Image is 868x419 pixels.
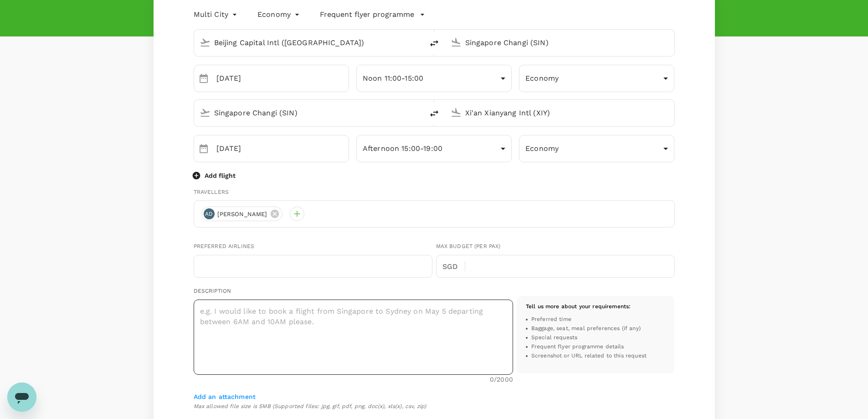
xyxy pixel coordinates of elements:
input: Travel date [216,135,349,162]
input: Going to [465,106,655,120]
span: Baggage, seat, meal preferences (if any) [531,324,641,333]
button: Open [417,41,419,43]
div: Preferred Airlines [194,242,432,251]
span: Description [194,288,231,294]
div: Economy [519,67,674,90]
p: Frequent flyer programme [320,9,414,20]
input: Depart from [214,106,404,120]
button: Add flight [194,171,236,180]
button: Choose date, selected date is Sep 29, 2025 [195,140,213,158]
div: Economy [257,7,302,22]
div: Noon 11:00-15:00 [356,67,512,90]
div: Max Budget (per pax) [436,242,675,251]
span: Add an attachment [194,393,256,400]
div: Travellers [194,188,675,197]
button: delete [423,103,445,124]
span: Screenshot or URL related to this request [531,352,647,361]
p: SGD [442,261,465,272]
div: Multi City [194,7,240,22]
p: 0 /2000 [490,375,513,384]
span: Frequent flyer programme details [531,342,624,352]
input: Depart from [214,36,404,50]
input: Travel date [216,65,349,92]
input: Going to [465,36,655,50]
button: delete [423,32,445,54]
span: [PERSON_NAME] [212,210,273,219]
button: Open [668,41,670,43]
button: Open [668,112,670,114]
p: Add flight [205,171,236,180]
button: Open [417,112,419,114]
div: Economy [519,137,674,160]
div: AD [204,208,215,219]
div: Afternoon 15:00-19:00 [356,137,512,160]
span: Special requests [531,333,577,342]
div: AD[PERSON_NAME] [201,207,283,221]
span: Preferred time [531,315,571,324]
button: Choose date, selected date is Sep 20, 2025 [195,69,213,88]
span: Max allowed file size is 5MB (Supported files: jpg, gif, pdf, png, doc(x), xls(x), csv, zip) [194,402,675,411]
iframe: Button to launch messaging window [7,383,36,412]
span: Tell us more about your requirements : [526,303,631,310]
button: Frequent flyer programme [320,9,425,20]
